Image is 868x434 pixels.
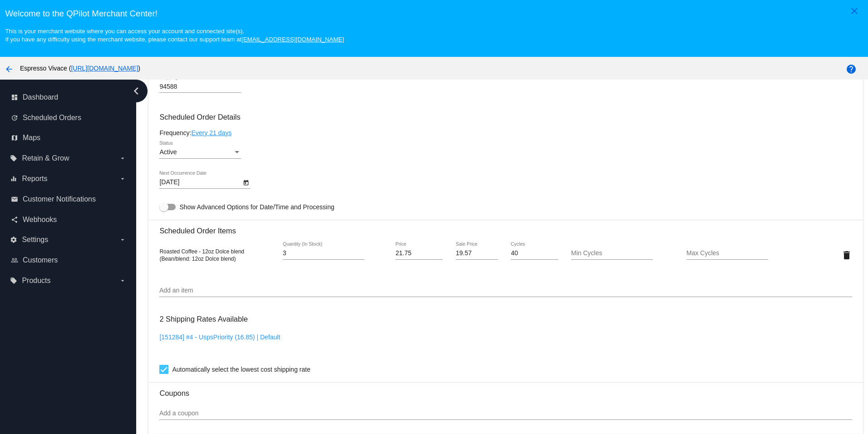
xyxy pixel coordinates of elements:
[22,154,69,162] span: Retain & Grow
[11,111,126,125] a: update Scheduled Orders
[11,196,18,203] i: email
[686,250,768,257] input: Max Cycles
[10,277,17,284] i: local_offer
[11,94,18,101] i: dashboard
[846,64,857,75] mat-icon: help
[11,90,126,105] a: dashboard Dashboard
[841,250,852,261] mat-icon: delete
[119,277,126,284] i: arrow_drop_down
[571,250,653,257] input: Min Cycles
[159,220,852,235] h3: Scheduled Order Items
[22,175,47,183] span: Reports
[159,179,241,186] input: Next Occurrence Date
[283,250,365,257] input: Quantity (In Stock)
[172,364,310,375] span: Automatically select the lowest cost shipping rate
[22,277,50,285] span: Products
[23,114,81,122] span: Scheduled Orders
[159,248,244,262] span: Roasted Coffee - 12oz Dolce blend (Bean/blend: 12oz Dolce blend)
[4,64,15,75] mat-icon: arrow_back
[129,84,143,98] i: chevron_left
[5,28,344,43] small: This is your merchant website where you can access your account and connected site(s). If you hav...
[10,175,17,182] i: equalizer
[849,5,860,16] mat-icon: close
[511,250,558,257] input: Cycles
[159,148,177,156] span: Active
[159,149,241,156] mat-select: Status
[11,114,18,121] i: update
[159,333,280,341] a: [151284] #4 - UspsPriority (16.85) | Default
[71,65,138,72] a: [URL][DOMAIN_NAME]
[241,177,251,187] button: Open calendar
[242,36,344,43] a: [EMAIL_ADDRESS][DOMAIN_NAME]
[23,195,96,203] span: Customer Notifications
[119,155,126,162] i: arrow_drop_down
[191,129,232,136] a: Every 21 days
[159,287,852,294] input: Add an item
[23,216,57,224] span: Webhooks
[119,236,126,243] i: arrow_drop_down
[456,250,498,257] input: Sale Price
[11,257,18,264] i: people_outline
[10,155,17,162] i: local_offer
[11,216,18,223] i: share
[11,134,18,141] i: map
[395,250,443,257] input: Price
[22,236,48,244] span: Settings
[11,192,126,207] a: email Customer Notifications
[23,93,58,101] span: Dashboard
[5,9,863,19] h3: Welcome to the QPilot Merchant Center!
[179,202,334,212] span: Show Advanced Options for Date/Time and Processing
[23,256,58,264] span: Customers
[159,410,852,417] input: Add a coupon
[11,253,126,267] a: people_outline Customers
[10,236,17,243] i: settings
[119,175,126,182] i: arrow_drop_down
[159,113,852,121] h3: Scheduled Order Details
[11,131,126,145] a: map Maps
[159,382,852,398] h3: Coupons
[159,83,241,91] input: Shipping Postcode
[11,212,126,227] a: share Webhooks
[159,129,852,136] div: Frequency:
[23,134,40,142] span: Maps
[159,309,247,329] h3: 2 Shipping Rates Available
[20,65,140,72] span: Espresso Vivace ( )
